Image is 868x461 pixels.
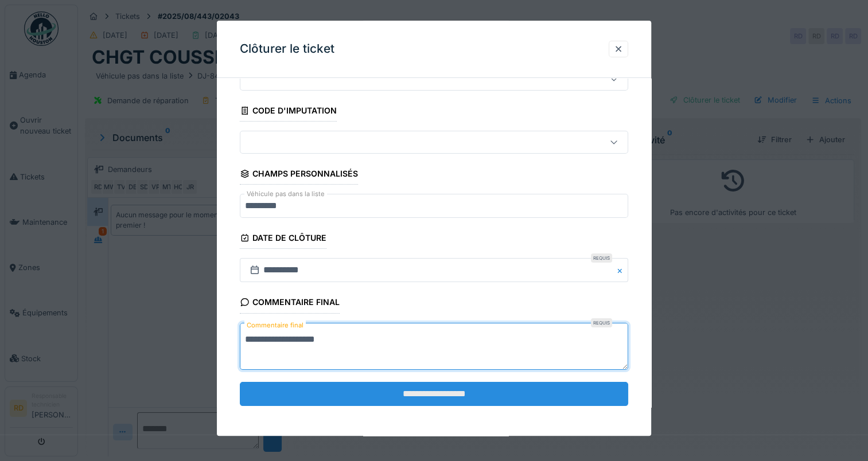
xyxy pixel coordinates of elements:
[244,190,327,200] label: Véhicule pas dans la liste
[240,230,326,249] div: Date de clôture
[240,165,358,185] div: Champs personnalisés
[591,254,612,263] div: Requis
[240,42,334,56] h3: Clôturer le ticket
[616,259,628,283] button: Close
[591,318,612,327] div: Requis
[244,318,306,333] label: Commentaire final
[240,102,337,122] div: Code d'imputation
[240,294,340,314] div: Commentaire final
